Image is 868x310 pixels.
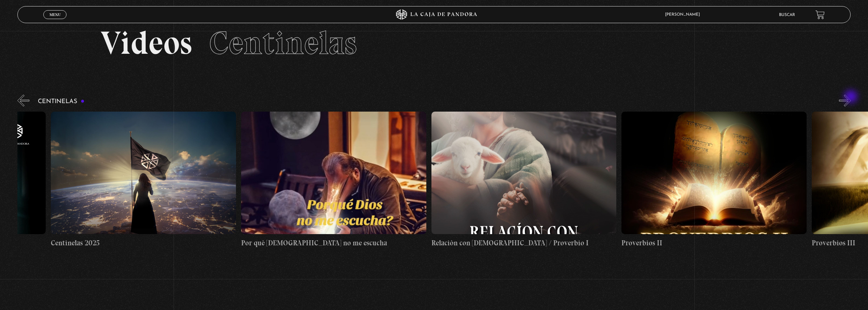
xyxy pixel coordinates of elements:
span: Menu [49,13,61,17]
h2: Videos [101,27,767,59]
a: View your shopping cart [815,10,825,19]
a: Buscar [779,13,795,17]
h4: Por qué [DEMOGRAPHIC_DATA] no me escucha [241,238,426,248]
button: Previous [17,95,29,107]
span: Centinelas [209,23,357,62]
h3: Centinelas [38,98,85,105]
h4: Relación con [DEMOGRAPHIC_DATA] / Proverbio I [431,238,617,248]
h4: Proverbios II [621,238,807,248]
span: [PERSON_NAME] [662,13,707,17]
a: Centinelas 2025 [51,112,236,248]
a: Por qué [DEMOGRAPHIC_DATA] no me escucha [241,112,426,248]
a: Relación con [DEMOGRAPHIC_DATA] / Proverbio I [431,112,617,248]
span: Cerrar [47,18,63,23]
a: Proverbios II [621,112,807,248]
h4: Centinelas 2025 [51,238,236,248]
button: Next [839,95,851,107]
